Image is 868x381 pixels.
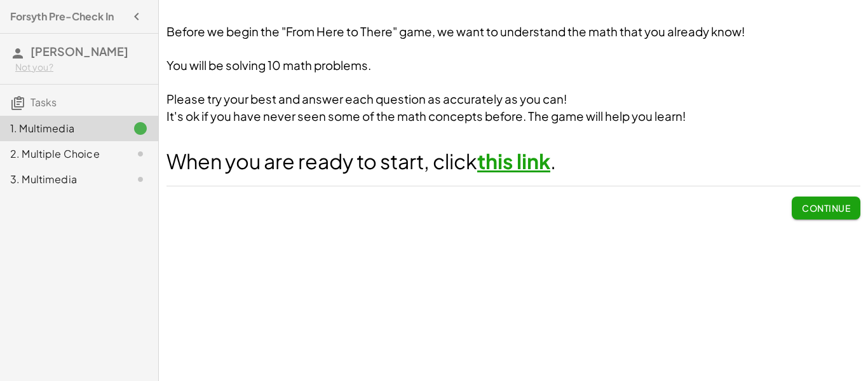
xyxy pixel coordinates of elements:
[166,24,745,39] span: Before we begin the "From Here to There" game, we want to understand the math that you already know!
[10,172,112,187] div: 3. Multimedia
[166,92,567,106] span: Please try your best and answer each question as accurately as you can!
[31,95,57,109] span: Tasks
[10,146,112,162] div: 2. Multiple Choice
[477,148,550,174] a: this link
[802,202,850,214] span: Continue
[10,121,112,136] div: 1. Multimedia
[166,148,477,174] span: When you are ready to start, click
[31,44,128,59] span: [PERSON_NAME]
[550,148,556,174] span: .
[133,146,148,162] i: Task not started.
[166,58,371,73] span: You will be solving 10 math problems.
[133,172,148,187] i: Task not started.
[166,109,686,123] span: It's ok if you have never seen some of the math concepts before. The game will help you learn!
[10,9,114,24] h4: Forsyth Pre-Check In
[792,197,860,219] button: Continue
[133,121,148,136] i: Task finished.
[15,61,148,74] div: Not you?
